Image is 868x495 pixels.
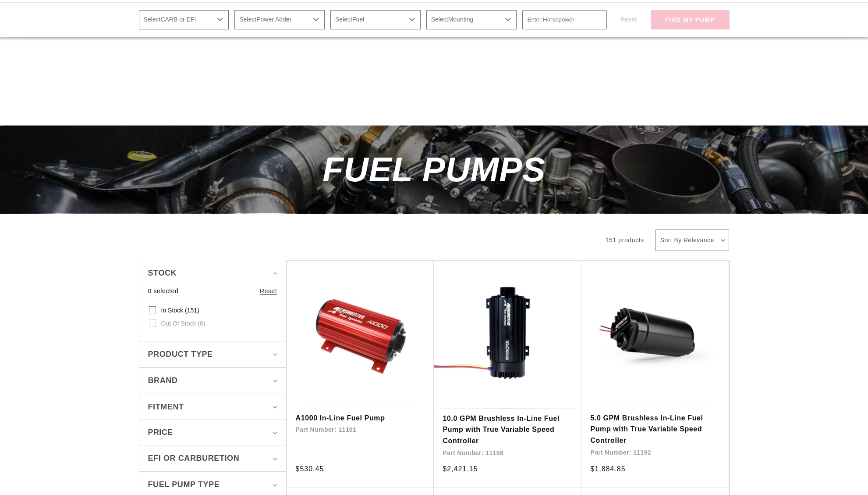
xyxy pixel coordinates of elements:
[148,374,178,387] span: Brand
[148,478,220,491] span: Fuel Pump Type
[260,286,277,296] a: Reset
[148,368,277,394] summary: Brand (0 selected)
[148,394,277,420] summary: Fitment (0 selected)
[148,341,277,367] summary: Product type (0 selected)
[148,267,177,280] span: Stock
[161,306,199,314] span: In stock (151)
[148,420,277,445] summary: Price
[148,445,277,471] summary: EFI or Carburetion (0 selected)
[139,10,229,29] select: CARB or EFI
[330,10,421,29] select: Fuel
[148,348,213,361] span: Product type
[148,401,184,413] span: Fitment
[148,452,240,465] span: EFI or Carburetion
[161,319,205,327] span: Out of stock (0)
[590,412,720,446] a: 5.0 GPM Brushless In-Line Fuel Pump with True Variable Speed Controller
[606,237,644,244] span: 151 products
[148,427,173,438] span: Price
[443,413,573,447] a: 10.0 GPM Brushless In-Line Fuel Pump with True Variable Speed Controller
[296,412,425,424] a: A1000 In-Line Fuel Pump
[322,150,546,189] span: Fuel Pumps
[148,286,179,296] span: 0 selected
[426,10,517,29] select: Mounting
[234,10,325,29] select: Power Adder
[148,260,277,286] summary: Stock (0 selected)
[522,10,607,29] input: Enter Horsepower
